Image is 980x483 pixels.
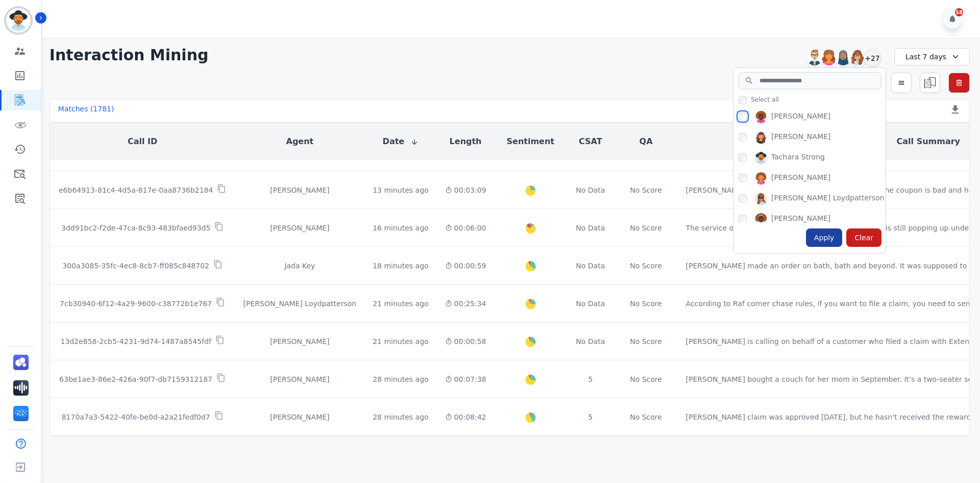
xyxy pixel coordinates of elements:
button: Call Summary [897,135,960,148]
button: CSAT [579,135,602,148]
p: 63be1ae3-86e2-426a-90f7-db7159312187 [59,374,212,384]
div: [PERSON_NAME] [243,412,357,422]
button: Date [383,135,419,148]
div: [PERSON_NAME] [771,131,830,144]
div: No Data [575,298,606,309]
h1: Interaction Mining [50,46,209,64]
div: No Data [575,261,606,271]
div: Matches ( 1781 ) [58,104,114,118]
div: [PERSON_NAME] [243,374,357,384]
div: No Score [630,298,662,309]
div: 00:03:09 [445,185,486,195]
div: Tachara Strong [771,152,825,164]
div: Apply [806,228,843,247]
div: [PERSON_NAME] [243,185,357,195]
div: 5 [575,412,606,422]
div: No Score [630,223,662,233]
div: [PERSON_NAME] Loydpatterson [243,298,357,309]
div: 28 minutes ago [373,412,428,422]
div: 00:06:00 [445,223,486,233]
div: [PERSON_NAME] [243,223,357,233]
button: Agent [286,135,314,148]
div: Jada Key [243,261,357,271]
div: 00:25:34 [445,298,486,309]
div: 00:00:59 [445,261,486,271]
p: 3dd91bc2-f2de-47ca-8c93-483bfaed93d5 [61,223,210,233]
div: No Score [630,412,662,422]
button: Call ID [128,135,157,148]
p: 8170a7a3-5422-40fe-be0d-a2a21fedf0d7 [62,412,210,422]
div: Clear [846,228,881,247]
div: Last 7 days [894,48,970,65]
div: 21 minutes ago [373,336,428,347]
div: 58 [955,8,963,16]
div: No Data [575,336,606,347]
button: QA [640,135,653,148]
div: 00:07:38 [445,374,486,384]
button: Sentiment [507,135,554,148]
div: No Score [630,185,662,195]
div: [PERSON_NAME] [771,213,830,225]
div: [PERSON_NAME] [771,111,830,123]
p: e6b64913-81c4-4d5a-817e-0aa8736b2184 [59,185,213,195]
span: Select all [751,96,779,104]
div: [PERSON_NAME] [243,336,357,347]
div: No Data [575,223,606,233]
div: [PERSON_NAME] [771,172,830,185]
button: Length [450,135,482,148]
div: 21 minutes ago [373,298,428,309]
p: 300a3085-35fc-4ec8-8cb7-ff085c848702 [62,261,209,271]
div: 00:08:42 [445,412,486,422]
div: 5 [575,374,606,384]
div: No Data [575,185,606,195]
div: No Score [630,374,662,384]
p: 13d2e858-2cb5-4231-9d74-1487a8545fdf [61,336,211,347]
div: 18 minutes ago [373,261,428,271]
p: 7cb30940-6f12-4a29-9600-c38772b1e767 [60,298,212,309]
div: +27 [864,49,881,66]
img: Bordered avatar [6,8,31,33]
div: No Score [630,336,662,347]
div: [PERSON_NAME] Loydpatterson [771,193,885,205]
div: 16 minutes ago [373,223,428,233]
div: 13 minutes ago [373,185,428,195]
div: 28 minutes ago [373,374,428,384]
div: 00:00:58 [445,336,486,347]
div: No Score [630,261,662,271]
